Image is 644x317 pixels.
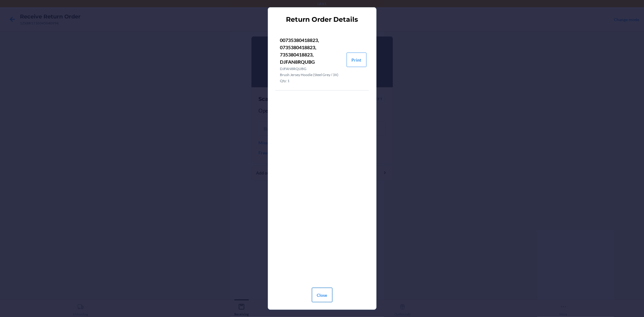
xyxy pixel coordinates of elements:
[280,78,342,84] p: Qty: 1
[286,15,358,24] h2: Return Order Details
[280,37,342,66] p: 00735380418823, 0735380418823, 735380418823, DJFAN8RQUBG
[312,288,332,302] button: Close
[280,66,342,72] p: DJFAN8RQUBG
[280,72,342,78] p: Brush Jersey Hoodie (Steel Grey / 3X)
[347,53,367,67] button: Print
